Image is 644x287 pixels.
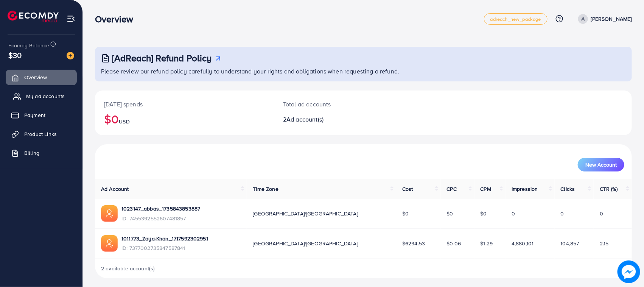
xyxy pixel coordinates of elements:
a: Billing [6,145,77,161]
span: $0 [481,210,487,217]
img: logo [8,11,59,22]
span: Billing [24,149,39,157]
a: 1023147_abbas_1735843853887 [121,205,200,212]
span: 0 [600,210,603,217]
span: New Account [585,162,617,167]
img: menu [67,14,75,23]
span: Time Zone [253,185,278,193]
a: 1011773_Zaya-Khan_1717592302951 [121,235,208,242]
a: [PERSON_NAME] [575,14,632,24]
span: $0.06 [447,240,461,247]
span: CPM [481,185,491,193]
p: [PERSON_NAME] [591,14,632,23]
p: Total ad accounts [283,100,399,109]
span: 2 available account(s) [101,265,155,272]
h2: $0 [104,112,265,126]
span: Cost [402,185,413,193]
span: $6294.53 [402,240,425,247]
h3: [AdReach] Refund Policy [112,53,212,64]
span: $1.29 [481,240,493,247]
p: [DATE] spends [104,100,265,109]
span: CPC [447,185,457,193]
span: Clicks [561,185,575,193]
a: adreach_new_package [484,13,548,25]
span: 104,857 [561,240,579,247]
span: [GEOGRAPHIC_DATA]/[GEOGRAPHIC_DATA] [253,240,358,247]
span: My ad accounts [26,92,65,100]
span: 4,880,101 [512,240,534,247]
img: ic-ads-acc.e4c84228.svg [101,235,118,252]
span: $0 [402,210,409,217]
img: ic-ads-acc.e4c84228.svg [101,205,118,222]
a: Overview [6,70,77,85]
span: Ecomdy Balance [8,42,49,49]
span: $30 [8,50,22,61]
span: Impression [512,185,538,193]
span: 2.15 [600,240,609,247]
p: Please review our refund policy carefully to understand your rights and obligations when requesti... [101,67,627,76]
img: image [67,52,74,59]
span: CTR (%) [600,185,618,193]
span: USD [119,118,129,125]
button: New Account [578,158,624,172]
span: $0 [447,210,453,217]
img: image [618,260,640,283]
h2: 2 [283,116,399,123]
span: ID: 7455392552607481857 [121,215,200,222]
span: Overview [24,73,47,81]
span: Ad Account [101,185,129,193]
span: 0 [561,210,564,217]
span: 0 [512,210,515,217]
span: Payment [24,111,45,119]
a: My ad accounts [6,89,77,104]
a: Payment [6,108,77,123]
h3: Overview [95,14,139,25]
span: Ad account(s) [286,115,324,123]
span: [GEOGRAPHIC_DATA]/[GEOGRAPHIC_DATA] [253,210,358,217]
span: adreach_new_package [490,17,541,22]
span: ID: 7377002735847587841 [121,244,208,252]
a: Product Links [6,126,77,142]
span: Product Links [24,130,57,138]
